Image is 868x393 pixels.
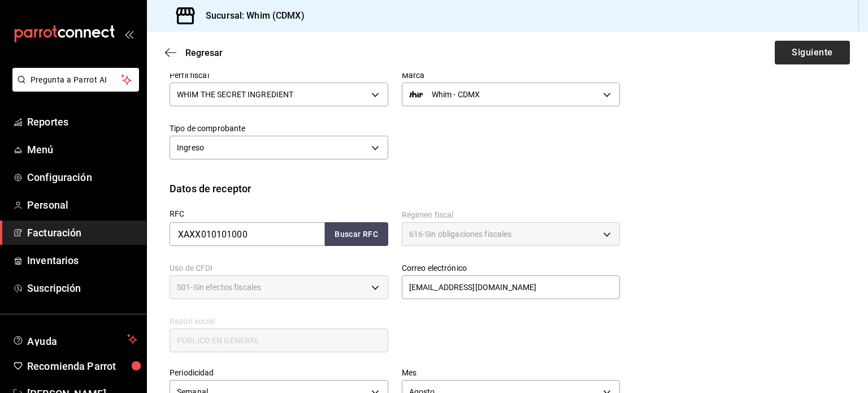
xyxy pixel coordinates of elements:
[170,210,388,218] label: RFC
[27,280,137,296] span: Suscripción
[8,82,139,94] a: Pregunta a Parrot AI
[27,332,123,346] span: Ayuda
[27,114,137,129] span: Reportes
[27,359,137,374] span: Recomienda Parrot
[12,68,139,92] button: Pregunta a Parrot AI
[775,41,850,64] button: Siguiente
[402,369,620,377] label: Mes
[27,170,137,185] span: Configuración
[170,369,388,377] label: Periodicidad
[402,264,620,272] label: Correo electrónico
[165,47,223,58] button: Regresar
[432,89,480,100] span: Whim - CDMX
[27,142,137,157] span: Menú
[170,264,388,272] label: Uso de CFDI
[170,83,388,106] div: WHIM THE SECRET INGREDIENT
[27,253,137,268] span: Inventarios
[31,74,121,86] span: Pregunta a Parrot AI
[185,47,223,58] span: Regresar
[124,29,133,38] button: open_drawer_menu
[409,228,512,240] span: 616 - Sin obligaciones fiscales
[402,71,620,79] label: Marca
[197,9,305,23] h3: Sucursal: Whim (CDMX)
[170,317,388,325] label: Razón social
[325,222,388,246] button: Buscar RFC
[27,197,137,213] span: Personal
[177,142,204,153] span: Ingreso
[402,211,620,219] label: Régimen fiscal
[170,181,251,196] div: Datos de receptor
[27,225,137,240] span: Facturación
[177,282,261,293] span: S01 - Sin efectos fiscales
[170,71,388,79] label: Perfil fiscal
[170,124,388,132] label: Tipo de comprobante
[409,88,423,101] img: LogoWHIM..jpg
